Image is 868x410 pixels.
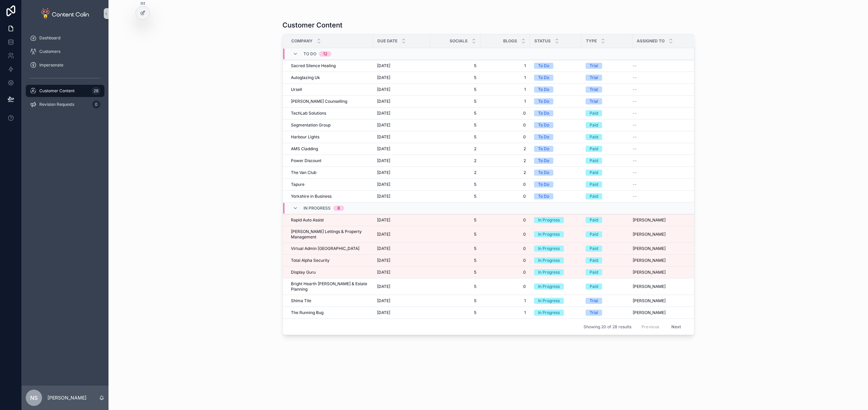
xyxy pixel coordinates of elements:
[291,246,359,251] span: Virtual Admin [GEOGRAPHIC_DATA]
[485,310,526,315] span: 1
[633,310,685,315] a: [PERSON_NAME]
[434,217,476,223] a: 5
[434,146,476,152] a: 2
[534,231,577,237] a: In Progress
[291,111,369,116] a: TechLab Solutions
[291,270,316,275] span: Display Guru
[633,298,666,304] span: [PERSON_NAME]
[291,298,369,304] a: Shima Tile
[534,181,577,188] a: To Do
[633,146,637,152] span: --
[485,232,526,237] a: 0
[586,63,628,69] a: Trial
[291,182,369,187] a: Tapure
[485,122,526,128] span: 0
[377,158,426,163] a: [DATE]
[590,231,598,237] div: Paid
[291,270,369,275] a: Display Guru
[538,181,549,188] div: To Do
[291,229,369,240] a: [PERSON_NAME] Lettings & Property Management
[377,217,390,223] span: [DATE]
[291,194,332,199] span: Yorkshire in Business
[633,87,637,92] span: --
[485,284,526,289] a: 0
[434,270,476,275] a: 5
[434,122,476,128] a: 5
[291,63,336,69] span: Sacred Silence Healing
[590,284,598,290] div: Paid
[485,75,526,80] span: 1
[633,111,685,116] a: --
[590,146,598,152] div: Paid
[485,298,526,304] span: 1
[534,257,577,263] a: In Progress
[291,146,318,152] span: AMS Cladding
[538,217,560,223] div: In Progress
[485,63,526,69] a: 1
[534,134,577,140] a: To Do
[538,146,549,152] div: To Do
[586,86,628,93] a: Trial
[534,86,577,93] a: To Do
[590,98,598,104] div: Trial
[586,170,628,176] a: Paid
[633,270,666,275] span: [PERSON_NAME]
[291,281,369,292] span: Bright Hearth [PERSON_NAME] & Estate Planning
[485,270,526,275] a: 0
[434,310,476,315] a: 5
[485,194,526,199] span: 0
[633,111,637,116] span: --
[434,182,476,187] a: 5
[485,246,526,251] a: 0
[485,182,526,187] a: 0
[534,217,577,223] a: In Progress
[586,110,628,116] a: Paid
[377,170,390,175] span: [DATE]
[633,122,685,128] a: --
[39,49,60,54] span: Customers
[586,310,628,316] a: Trial
[39,102,74,107] span: Revision Requests
[586,134,628,140] a: Paid
[377,63,390,69] span: [DATE]
[586,158,628,164] a: Paid
[291,99,347,104] span: [PERSON_NAME] Counselling
[434,284,476,289] span: 5
[633,246,685,251] a: [PERSON_NAME]
[377,310,390,315] span: [DATE]
[485,258,526,263] a: 0
[586,181,628,188] a: Paid
[377,122,426,128] a: [DATE]
[485,87,526,92] a: 1
[633,258,666,263] span: [PERSON_NAME]
[291,170,316,175] span: The Van Club
[434,87,476,92] a: 5
[590,298,598,304] div: Trial
[534,246,577,252] a: In Progress
[377,87,390,92] span: [DATE]
[538,86,549,93] div: To Do
[434,298,476,304] span: 5
[485,111,526,116] span: 0
[92,100,100,109] div: 0
[538,158,549,164] div: To Do
[667,321,686,332] button: Next
[291,158,321,163] span: Power Discount
[485,146,526,152] a: 2
[586,146,628,152] a: Paid
[434,99,476,104] a: 5
[485,158,526,163] a: 2
[534,158,577,164] a: To Do
[41,8,89,19] img: App logo
[434,194,476,199] a: 5
[434,75,476,80] a: 5
[291,75,320,80] span: Autoglazing Uk
[538,193,549,199] div: To Do
[590,181,598,188] div: Paid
